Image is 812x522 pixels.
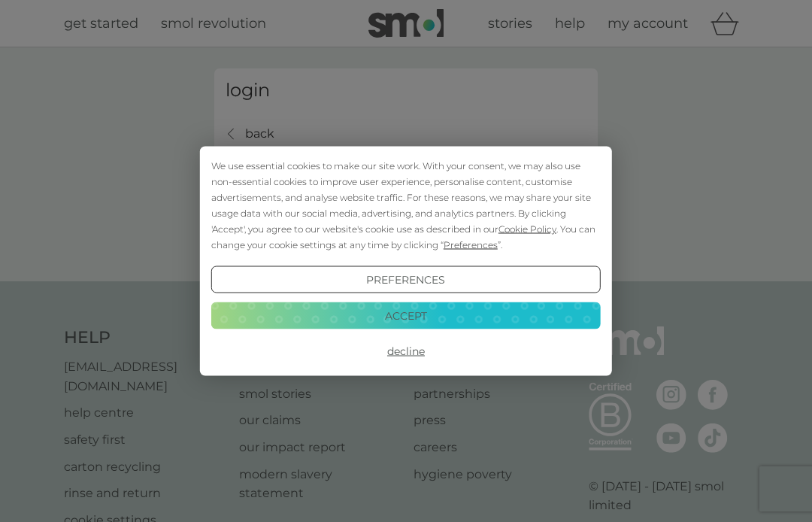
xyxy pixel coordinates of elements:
button: Decline [211,338,601,365]
button: Preferences [211,266,601,293]
div: We use essential cookies to make our site work. With your consent, we may also use non-essential ... [211,158,601,253]
div: Cookie Consent Prompt [200,147,612,376]
span: Preferences [444,239,498,250]
button: Accept [211,302,601,329]
span: Cookie Policy [498,223,556,235]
